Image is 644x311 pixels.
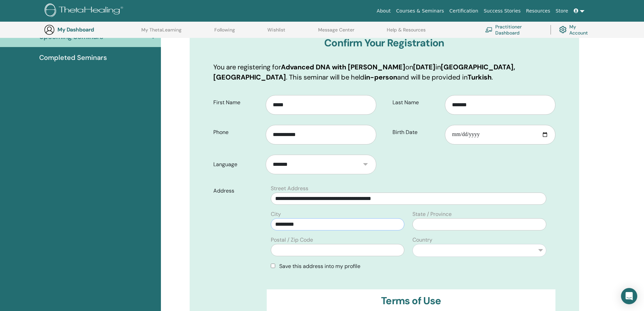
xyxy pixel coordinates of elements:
[271,210,281,218] label: City
[271,236,313,244] label: Postal / Zip Code
[485,27,493,32] img: chalkboard-teacher.svg
[364,73,397,82] b: in-person
[267,27,285,38] a: Wishlist
[45,3,125,19] img: logo.png
[213,62,555,82] p: You are registering for on in . This seminar will be held and will be provided in .
[387,27,426,38] a: Help & Resources
[447,5,481,17] a: Certification
[281,63,405,71] b: Advanced DNA with [PERSON_NAME]
[553,5,571,17] a: Store
[374,5,393,17] a: About
[208,184,267,197] label: Address
[559,22,593,37] a: My Account
[318,27,354,38] a: Message Center
[213,37,555,49] h3: Confirm Your Registration
[412,236,432,244] label: Country
[481,5,523,17] a: Success Stories
[523,5,553,17] a: Resources
[141,27,182,38] a: My ThetaLearning
[485,22,542,37] a: Practitioner Dashboard
[387,126,445,139] label: Birth Date
[214,27,235,38] a: Following
[208,158,266,171] label: Language
[413,63,435,71] b: [DATE]
[468,73,492,82] b: Turkish
[213,63,515,82] b: [GEOGRAPHIC_DATA], [GEOGRAPHIC_DATA]
[621,288,637,304] div: Open Intercom Messenger
[393,5,447,17] a: Courses & Seminars
[279,263,360,270] span: Save this address into my profile
[559,24,567,35] img: cog.svg
[39,52,107,63] span: Completed Seminars
[208,126,266,139] label: Phone
[57,26,125,33] h3: My Dashboard
[272,295,550,307] h3: Terms of Use
[387,96,445,109] label: Last Name
[271,184,308,193] label: Street Address
[412,210,452,218] label: State / Province
[44,24,55,35] img: generic-user-icon.jpg
[208,96,266,109] label: First Name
